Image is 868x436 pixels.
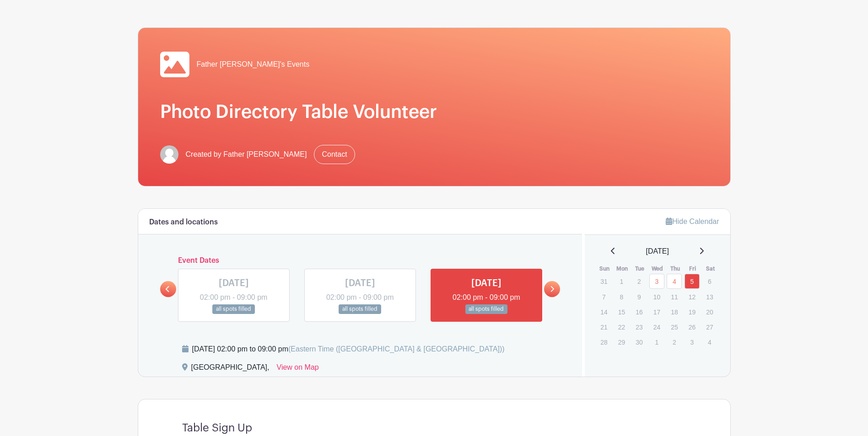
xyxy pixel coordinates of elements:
a: View on Map [277,362,319,377]
p: 1 [649,335,664,349]
th: Sun [596,264,614,273]
p: 18 [667,305,682,319]
th: Sat [701,264,719,273]
span: (Eastern Time ([GEOGRAPHIC_DATA] & [GEOGRAPHIC_DATA])) [288,345,505,353]
p: 26 [685,320,700,334]
p: 28 [596,335,611,349]
a: 5 [685,274,700,289]
p: 22 [614,320,629,334]
div: [DATE] 02:00 pm to 09:00 pm [192,344,505,355]
p: 2 [667,335,682,349]
a: Contact [314,145,355,164]
p: 1 [614,274,629,288]
p: 8 [614,290,629,304]
span: Created by Father [PERSON_NAME] [186,149,307,160]
a: 4 [667,274,682,289]
th: Fri [684,264,702,273]
a: Hide Calendar [666,218,719,225]
p: 13 [702,290,717,304]
th: Mon [614,264,631,273]
div: [GEOGRAPHIC_DATA], [191,362,270,377]
p: 7 [596,290,611,304]
th: Thu [666,264,684,273]
span: Father [PERSON_NAME]'s Events [197,59,310,70]
span: [DATE] [646,246,669,257]
p: 24 [649,320,664,334]
p: 4 [702,335,717,349]
p: 14 [596,305,611,319]
p: 21 [596,320,611,334]
p: 10 [649,290,664,304]
p: 17 [649,305,664,319]
p: 15 [614,305,629,319]
p: 29 [614,335,629,349]
p: 12 [685,290,700,304]
th: Tue [631,264,649,273]
p: 16 [631,305,647,319]
h4: Table Sign Up [182,421,252,435]
p: 31 [596,274,611,288]
th: Wed [649,264,667,273]
p: 23 [631,320,647,334]
p: 11 [667,290,682,304]
a: 3 [649,274,664,289]
p: 9 [631,290,647,304]
h6: Event Dates [176,256,545,265]
p: 6 [702,274,717,288]
img: default-ce2991bfa6775e67f084385cd625a349d9dcbb7a52a09fb2fda1e96e2d18dcdb.png [160,145,178,164]
p: 3 [685,335,700,349]
h6: Dates and locations [149,218,218,227]
p: 30 [631,335,647,349]
p: 19 [685,305,700,319]
p: 25 [667,320,682,334]
p: 2 [631,274,647,288]
p: 20 [702,305,717,319]
p: 27 [702,320,717,334]
h1: Photo Directory Table Volunteer [160,101,708,123]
